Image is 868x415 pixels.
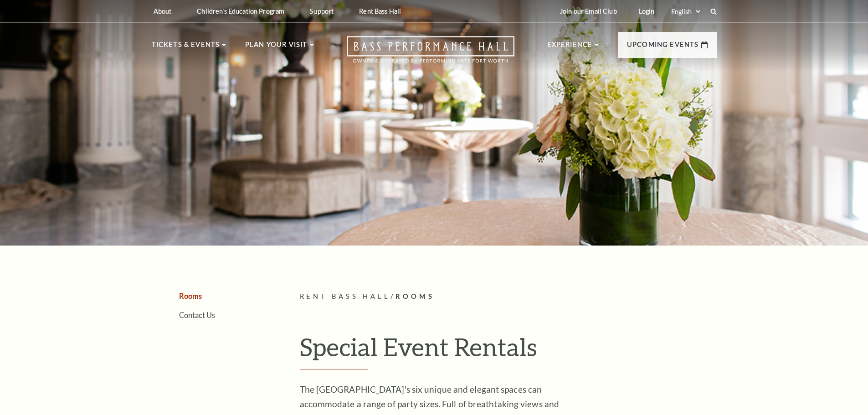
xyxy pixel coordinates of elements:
[179,311,215,319] a: Contact Us
[300,332,717,369] h1: Special Event Rentals
[627,39,699,56] p: Upcoming Events
[547,39,593,56] p: Experience
[395,292,435,300] span: Rooms
[152,39,220,56] p: Tickets & Events
[197,7,284,15] p: Children's Education Program
[179,292,202,300] a: Rooms
[669,7,702,16] select: Select:
[154,7,172,15] p: About
[245,39,308,56] p: Plan Your Visit
[300,292,391,300] span: Rent Bass Hall
[310,7,334,15] p: Support
[300,291,717,302] p: /
[359,7,401,15] p: Rent Bass Hall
